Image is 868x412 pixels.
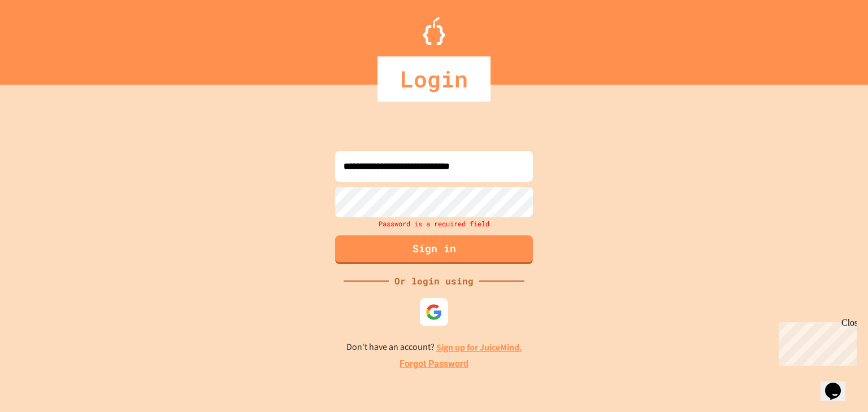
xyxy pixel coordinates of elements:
img: google-icon.svg [426,304,442,321]
a: Sign up for JuiceMind. [436,341,522,353]
div: Password is a required field [332,217,536,230]
button: Sign in [335,235,533,264]
p: Don't have an account? [346,340,522,354]
img: Logo.svg [423,17,445,45]
div: Chat with us now!Close [5,5,78,72]
iframe: chat widget [774,318,857,366]
div: Or login using [389,274,479,288]
div: Login [377,56,491,102]
iframe: chat widget [821,367,857,401]
a: Forgot Password [400,357,468,371]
